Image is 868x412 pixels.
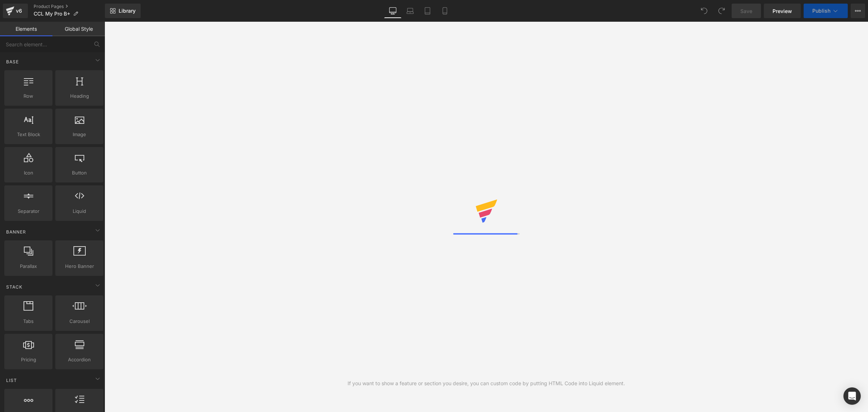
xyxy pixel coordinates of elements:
[34,11,70,17] span: CCL My Pro B+
[7,207,50,215] span: Separator
[401,4,419,18] a: Laptop
[58,318,101,325] span: Carousel
[58,131,101,138] span: Image
[5,283,23,290] span: Stack
[804,4,848,18] button: Publish
[58,207,101,215] span: Liquid
[119,8,136,14] span: Library
[3,4,28,18] a: v6
[52,22,105,36] a: Global Style
[436,4,454,18] a: Mobile
[697,4,711,18] button: Undo
[812,8,830,14] span: Publish
[34,4,105,9] a: Product Pages
[764,4,801,18] a: Preview
[5,228,27,235] span: Banner
[851,4,865,18] button: More
[384,4,401,18] a: Desktop
[843,387,861,405] div: Open Intercom Messenger
[58,92,101,100] span: Heading
[773,7,792,15] span: Preview
[348,379,625,387] div: If you want to show a feature or section you desire, you can custom code by putting HTML Code int...
[7,356,50,363] span: Pricing
[419,4,436,18] a: Tablet
[7,169,50,177] span: Icon
[7,131,50,138] span: Text Block
[714,4,729,18] button: Redo
[58,262,101,270] span: Hero Banner
[740,7,752,15] span: Save
[58,356,101,363] span: Accordion
[7,318,50,325] span: Tabs
[58,169,101,177] span: Button
[5,58,20,65] span: Base
[105,4,141,18] a: New Library
[14,6,24,16] div: v6
[7,262,50,270] span: Parallax
[5,377,18,384] span: List
[7,92,50,100] span: Row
